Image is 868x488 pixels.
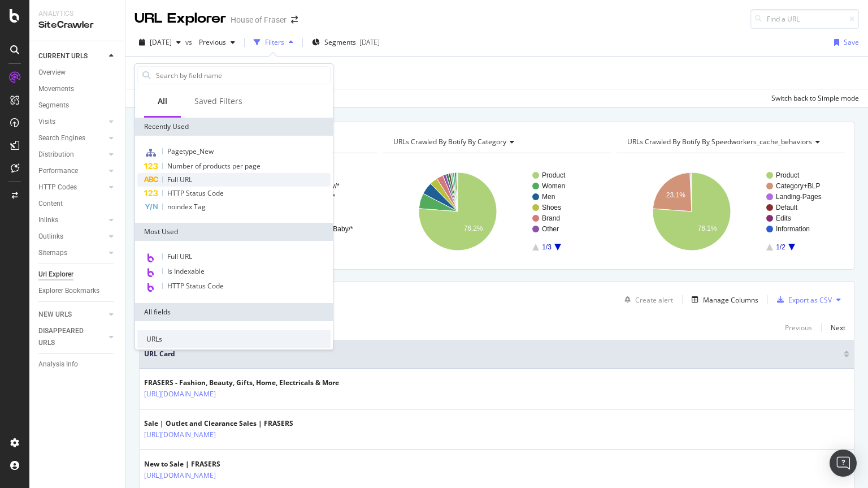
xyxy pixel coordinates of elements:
text: Brand [542,214,560,222]
text: Category+BLP [776,182,820,190]
div: Previous [785,323,812,332]
span: Segments [324,37,356,47]
div: All fields [135,303,333,321]
a: Analysis Info [38,359,117,370]
div: Recently Used [135,118,333,136]
span: Full URL [167,175,192,184]
div: Performance [38,165,78,177]
div: Explorer Bookmarks [38,285,99,297]
span: vs [185,37,194,47]
div: Sitemaps [38,247,67,259]
text: 76.2% [463,224,483,232]
div: [DATE] [359,37,380,47]
div: Sale | Outlet and Clearance Sales | FRASERS [144,418,293,429]
text: Women [542,182,565,190]
div: URLs [137,330,331,348]
text: 1/2 [776,243,785,251]
div: Switch back to Simple mode [771,93,859,103]
button: Save [830,33,859,51]
a: Visits [38,116,106,128]
div: Save [844,37,859,47]
text: Product [776,171,800,179]
input: Search by field name [155,67,330,84]
a: Segments [38,100,117,111]
span: URL Card [144,349,841,359]
button: Create alert [620,291,673,309]
button: Manage Columns [687,293,758,306]
div: Most Used [135,223,333,241]
a: Content [38,198,117,210]
div: Open Intercom Messenger [830,450,857,477]
span: Previous [194,37,226,47]
div: Content [38,198,63,210]
text: 76.1% [698,224,717,232]
input: Find a URL [750,9,859,29]
button: Previous [785,321,812,334]
a: Sitemaps [38,247,106,259]
div: Manage Columns [703,295,758,305]
div: CURRENT URLS [38,50,88,62]
div: Export as CSV [788,295,832,305]
span: HTTP Status Code [167,281,224,291]
div: Movements [38,83,74,95]
text: Edits [776,214,791,222]
a: Outlinks [38,231,106,243]
button: Segments[DATE] [307,33,384,51]
button: Filters [249,33,298,51]
svg: A chart. [383,162,611,261]
span: Number of products per page [167,161,261,171]
span: Is Indexable [167,266,205,276]
a: Movements [38,83,117,95]
svg: A chart. [617,162,845,261]
a: [URL][DOMAIN_NAME] [144,429,216,441]
div: Filters [265,37,284,47]
span: HTTP Status Code [167,188,224,198]
a: Search Engines [38,132,106,144]
div: arrow-right-arrow-left [291,16,298,24]
text: Landing-Pages [776,193,822,201]
text: Other [542,225,559,233]
div: Analytics [38,9,116,19]
div: Saved Filters [194,96,242,107]
div: Url Explorer [38,269,73,280]
text: Shoes [542,204,561,211]
div: Search Engines [38,132,85,144]
text: Men [542,193,555,201]
a: Explorer Bookmarks [38,285,117,297]
span: Pagetype_New [167,146,214,156]
span: URLs Crawled By Botify By category [393,137,506,146]
div: House of Fraser [231,14,287,25]
button: Next [831,321,845,334]
a: HTTP Codes [38,182,106,193]
text: Information [776,225,810,233]
a: [URL][DOMAIN_NAME] [144,470,216,481]
div: Outlinks [38,231,63,243]
div: Segments [38,100,69,111]
div: Create alert [635,295,673,305]
text: 1/3 [542,243,552,251]
div: All [158,96,167,107]
h4: URLs Crawled By Botify By speedworkers_cache_behaviors [625,133,835,151]
a: Performance [38,165,106,177]
button: Switch back to Simple mode [767,89,859,107]
a: Distribution [38,149,106,161]
span: URLs Crawled By Botify By speedworkers_cache_behaviors [627,137,812,146]
div: Visits [38,116,55,128]
div: New to Sale | FRASERS [144,459,265,469]
div: HTTP Codes [38,182,77,193]
span: noindex Tag [167,202,206,211]
div: Inlinks [38,214,58,226]
text: Product [542,171,566,179]
div: Next [831,323,845,332]
a: [URL][DOMAIN_NAME] [144,388,216,400]
div: Analysis Info [38,359,78,370]
button: Export as CSV [772,291,832,309]
text: 23.1% [666,191,685,199]
a: Url Explorer [38,269,117,280]
text: Default [776,204,798,211]
a: DISAPPEARED URLS [38,325,106,349]
div: NEW URLS [38,309,72,321]
h4: URLs Crawled By Botify By category [391,133,601,151]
